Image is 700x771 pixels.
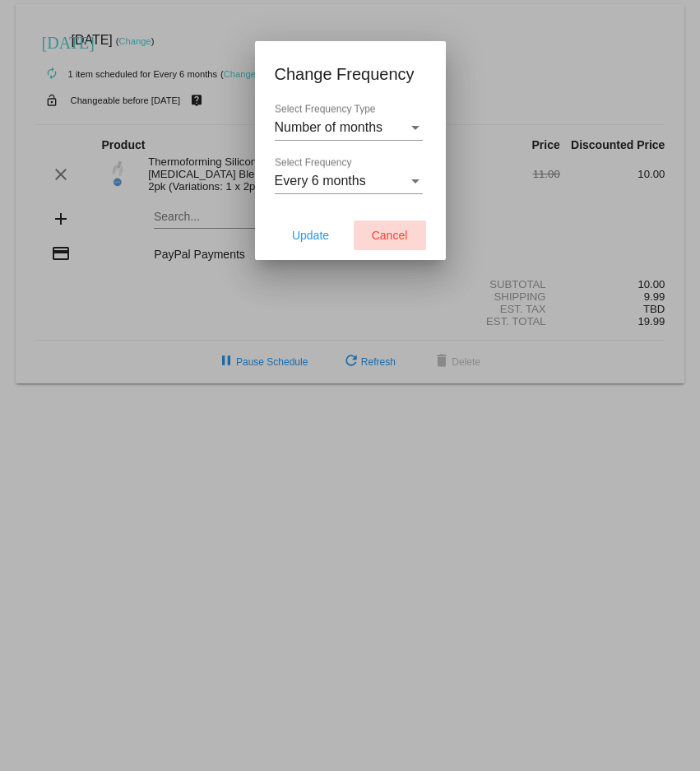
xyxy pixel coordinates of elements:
span: Update [292,229,329,242]
button: Update [275,221,347,250]
button: Cancel [354,221,426,250]
mat-select: Select Frequency [275,174,423,188]
h1: Change Frequency [275,61,426,87]
span: Every 6 months [275,174,366,188]
span: Cancel [372,229,408,242]
mat-select: Select Frequency Type [275,120,423,135]
span: Number of months [275,120,383,134]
